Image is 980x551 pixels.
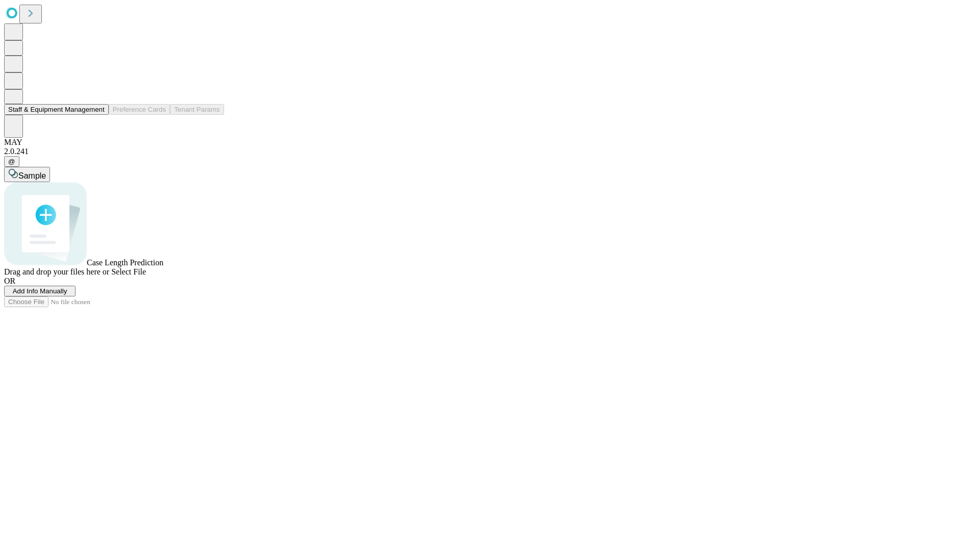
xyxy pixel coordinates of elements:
span: Select File [111,267,146,276]
span: @ [8,158,15,165]
button: Sample [4,167,50,182]
button: Add Info Manually [4,286,76,296]
span: Sample [18,171,46,180]
button: Staff & Equipment Management [4,104,109,115]
div: 2.0.241 [4,147,976,156]
button: @ [4,156,19,167]
button: Tenant Params [170,104,224,115]
span: Add Info Manually [13,287,67,295]
span: OR [4,277,15,285]
div: MAY [4,138,976,147]
span: Case Length Prediction [87,258,163,267]
button: Preference Cards [109,104,170,115]
span: Drag and drop your files here or [4,267,109,276]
